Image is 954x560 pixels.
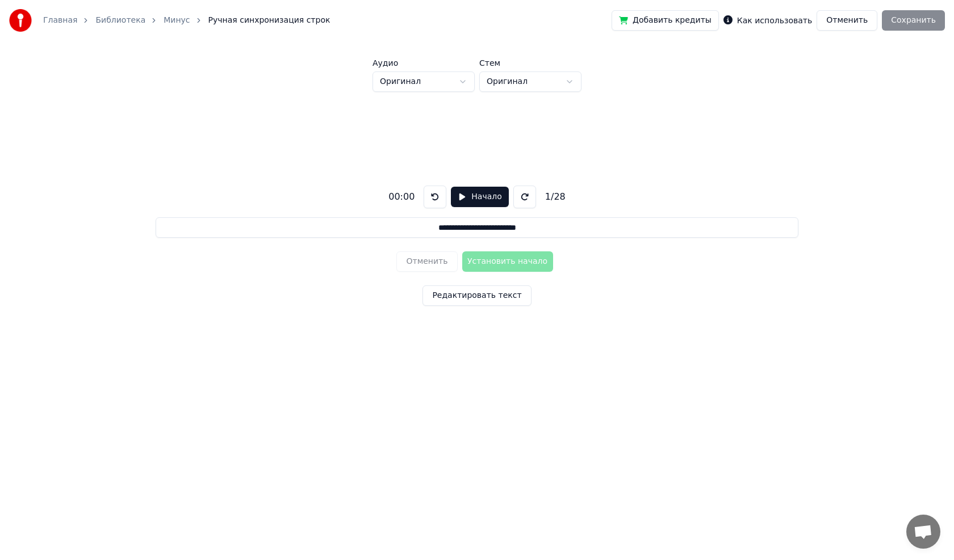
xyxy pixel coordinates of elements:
div: 00:00 [384,190,419,204]
button: Добавить кредиты [612,10,719,31]
label: Аудио [373,59,475,67]
a: Библиотека [95,15,145,26]
img: youka [9,9,32,32]
label: Стем [479,59,581,67]
div: Открытый чат [906,515,940,549]
div: 1 / 28 [541,190,570,204]
label: Как использовать [737,16,812,24]
a: Минус [164,15,190,26]
button: Отменить [817,10,877,31]
a: Главная [43,15,77,26]
button: Начало [451,187,508,207]
button: Редактировать текст [422,285,531,306]
span: Ручная синхронизация строк [208,15,330,26]
nav: breadcrumb [43,15,330,26]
